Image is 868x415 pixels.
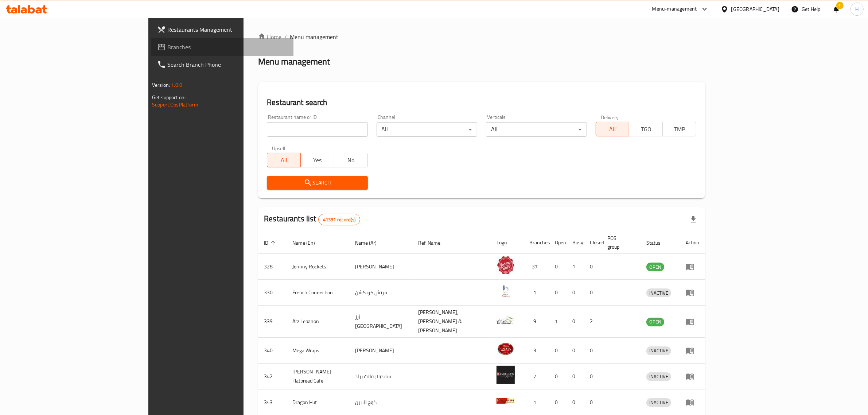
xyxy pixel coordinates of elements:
[646,238,670,247] span: Status
[491,232,523,254] th: Logo
[523,306,549,338] td: 9
[549,306,567,338] td: 1
[497,392,515,410] img: Dragon Hut
[304,155,331,166] span: Yes
[549,364,567,389] td: 0
[264,213,360,225] h2: Restaurants list
[596,122,630,136] button: All
[151,56,293,73] a: Search Branch Phone
[523,254,549,280] td: 37
[685,211,702,228] div: Export file
[686,288,699,297] div: Menu
[292,238,324,247] span: Name (En)
[646,398,671,407] span: INACTIVE
[355,238,386,247] span: Name (Ar)
[287,280,349,306] td: French Connection
[855,5,859,13] span: H
[731,5,779,13] div: [GEOGRAPHIC_DATA]
[167,25,288,34] span: Restaurants Management
[497,366,515,384] img: Sandella's Flatbread Cafe
[497,311,515,329] img: Arz Lebanon
[497,282,515,300] img: French Connection
[167,43,288,51] span: Branches
[567,280,584,306] td: 0
[567,254,584,280] td: 1
[318,214,360,225] div: Total records count
[287,254,349,280] td: Johnny Rockets
[334,153,368,167] button: No
[666,124,693,135] span: TMP
[377,122,477,137] div: All
[646,372,671,381] div: INACTIVE
[549,280,567,306] td: 0
[337,155,365,166] span: No
[349,306,413,338] td: أرز [GEOGRAPHIC_DATA]
[686,262,699,271] div: Menu
[601,115,619,120] label: Delivery
[646,289,671,297] span: INACTIVE
[151,38,293,56] a: Branches
[584,364,602,389] td: 0
[632,124,660,135] span: TGO
[319,216,360,223] span: 41391 record(s)
[646,263,664,271] span: OPEN
[686,317,699,326] div: Menu
[151,21,293,38] a: Restaurants Management
[267,176,367,190] button: Search
[152,80,170,90] span: Version:
[662,122,696,136] button: TMP
[413,306,491,338] td: [PERSON_NAME],[PERSON_NAME] & [PERSON_NAME]
[523,280,549,306] td: 1
[523,338,549,364] td: 3
[264,238,278,247] span: ID
[300,153,334,167] button: Yes
[584,338,602,364] td: 0
[549,338,567,364] td: 0
[287,364,349,389] td: [PERSON_NAME] Flatbread Cafe
[523,364,549,389] td: 7
[287,338,349,364] td: Mega Wraps
[267,97,696,108] h2: Restaurant search
[646,288,671,297] div: INACTIVE
[584,254,602,280] td: 0
[349,280,413,306] td: فرنش كونكشن
[349,254,413,280] td: [PERSON_NAME]
[680,232,705,254] th: Action
[272,146,285,151] label: Upsell
[567,364,584,389] td: 0
[290,32,338,41] span: Menu management
[258,32,705,41] nav: breadcrumb
[686,346,699,355] div: Menu
[646,372,671,381] span: INACTIVE
[567,306,584,338] td: 0
[258,56,330,67] h2: Menu management
[584,306,602,338] td: 2
[686,398,699,407] div: Menu
[171,80,182,90] span: 1.0.0
[646,318,664,326] span: OPEN
[267,122,367,137] input: Search for restaurant name or ID..
[599,124,627,135] span: All
[273,178,362,187] span: Search
[686,372,699,381] div: Menu
[607,234,632,251] span: POS group
[419,238,450,247] span: Ref. Name
[646,318,664,326] div: OPEN
[549,254,567,280] td: 0
[167,60,288,69] span: Search Branch Phone
[349,338,413,364] td: [PERSON_NAME]
[646,346,671,355] span: INACTIVE
[486,122,587,137] div: All
[349,364,413,389] td: سانديلاز فلات براد
[584,232,602,254] th: Closed
[652,5,697,13] div: Menu-management
[497,340,515,358] img: Mega Wraps
[152,100,198,109] a: Support.OpsPlatform
[629,122,663,136] button: TGO
[270,155,298,166] span: All
[567,232,584,254] th: Busy
[152,93,186,102] span: Get support on:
